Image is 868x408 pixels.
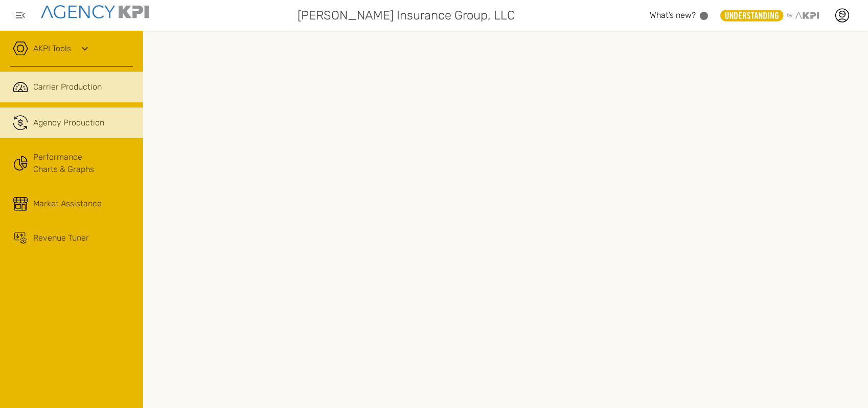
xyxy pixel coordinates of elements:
[33,198,102,210] div: Market Assistance
[41,5,149,18] img: agencykpi-logo-550x69-2d9e3fa8.png
[33,81,102,93] span: Carrier Production
[33,232,89,244] div: Revenue Tuner
[33,117,104,129] span: Agency Production
[650,10,696,20] span: What’s new?
[33,42,71,55] a: AKPI Tools
[298,6,515,25] span: [PERSON_NAME] Insurance Group, LLC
